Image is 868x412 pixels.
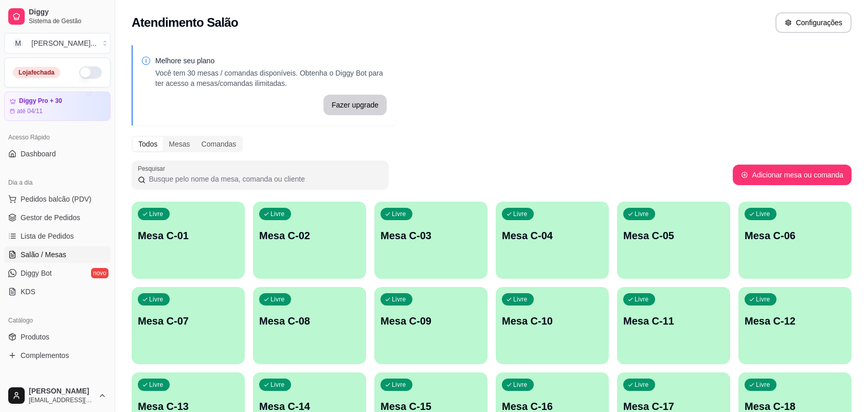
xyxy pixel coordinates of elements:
[21,350,69,361] span: Complementos
[138,164,169,173] label: Pesquisar
[496,287,609,364] button: LivreMesa C-10
[259,228,360,243] p: Mesa C-02
[513,381,528,389] p: Livre
[4,347,111,364] a: Complementos
[4,4,111,29] a: DiggySistema de Gestão
[21,231,74,241] span: Lista de Pedidos
[270,210,285,218] p: Livre
[502,228,603,243] p: Mesa C-04
[4,246,111,263] a: Salão / Mesas
[270,295,285,303] p: Livre
[21,332,49,342] span: Produtos
[155,56,387,66] p: Melhore seu plano
[4,228,111,244] a: Lista de Pedidos
[29,8,106,17] span: Diggy
[4,174,111,191] div: Dia a dia
[745,228,845,243] p: Mesa C-06
[4,129,111,146] div: Acesso Rápido
[132,287,245,364] button: LivreMesa C-07
[374,202,487,279] button: LivreMesa C-03
[617,202,730,279] button: LivreMesa C-05
[138,228,239,243] p: Mesa C-01
[4,92,111,121] a: Diggy Pro + 30até 04/11
[155,68,387,88] p: Você tem 30 mesas / comandas disponíveis. Obtenha o Diggy Bot para ter acesso a mesas/comandas il...
[4,265,111,281] a: Diggy Botnovo
[738,202,852,279] button: LivreMesa C-06
[496,202,609,279] button: LivreMesa C-04
[392,295,406,303] p: Livre
[4,191,111,207] button: Pedidos balcão (PDV)
[381,314,481,328] p: Mesa C-09
[745,314,845,328] p: Mesa C-12
[13,38,23,48] span: M
[374,287,487,364] button: LivreMesa C-09
[133,137,163,151] div: Todos
[196,137,242,151] div: Comandas
[513,295,528,303] p: Livre
[149,210,164,218] p: Livre
[635,210,649,218] p: Livre
[270,381,285,389] p: Livre
[149,381,164,389] p: Livre
[513,210,528,218] p: Livre
[4,283,111,300] a: KDS
[392,210,406,218] p: Livre
[29,396,94,404] span: [EMAIL_ADDRESS][DOMAIN_NAME]
[21,149,56,159] span: Dashboard
[253,287,366,364] button: LivreMesa C-08
[21,212,80,223] span: Gestor de Pedidos
[31,38,97,48] div: [PERSON_NAME] ...
[29,387,94,396] span: [PERSON_NAME]
[756,295,770,303] p: Livre
[323,95,387,115] button: Fazer upgrade
[138,314,239,328] p: Mesa C-07
[623,228,724,243] p: Mesa C-05
[392,381,406,389] p: Livre
[733,165,852,185] button: Adicionar mesa ou comanda
[17,107,43,115] article: até 04/11
[21,286,35,297] span: KDS
[21,249,66,260] span: Salão / Mesas
[381,228,481,243] p: Mesa C-03
[13,67,60,78] div: Loja fechada
[756,210,770,218] p: Livre
[4,312,111,329] div: Catálogo
[163,137,195,151] div: Mesas
[29,17,106,25] span: Sistema de Gestão
[132,202,245,279] button: LivreMesa C-01
[756,381,770,389] p: Livre
[623,314,724,328] p: Mesa C-11
[21,268,52,278] span: Diggy Bot
[4,329,111,345] a: Produtos
[259,314,360,328] p: Mesa C-08
[502,314,603,328] p: Mesa C-10
[149,295,164,303] p: Livre
[132,14,238,31] h2: Atendimento Salão
[775,12,852,33] button: Configurações
[4,383,111,408] button: [PERSON_NAME][EMAIL_ADDRESS][DOMAIN_NAME]
[738,287,852,364] button: LivreMesa C-12
[19,97,62,105] article: Diggy Pro + 30
[4,146,111,162] a: Dashboard
[79,66,102,79] button: Alterar Status
[635,295,649,303] p: Livre
[4,33,111,53] button: Select a team
[21,194,92,204] span: Pedidos balcão (PDV)
[635,381,649,389] p: Livre
[4,209,111,226] a: Gestor de Pedidos
[617,287,730,364] button: LivreMesa C-11
[146,174,383,184] input: Pesquisar
[253,202,366,279] button: LivreMesa C-02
